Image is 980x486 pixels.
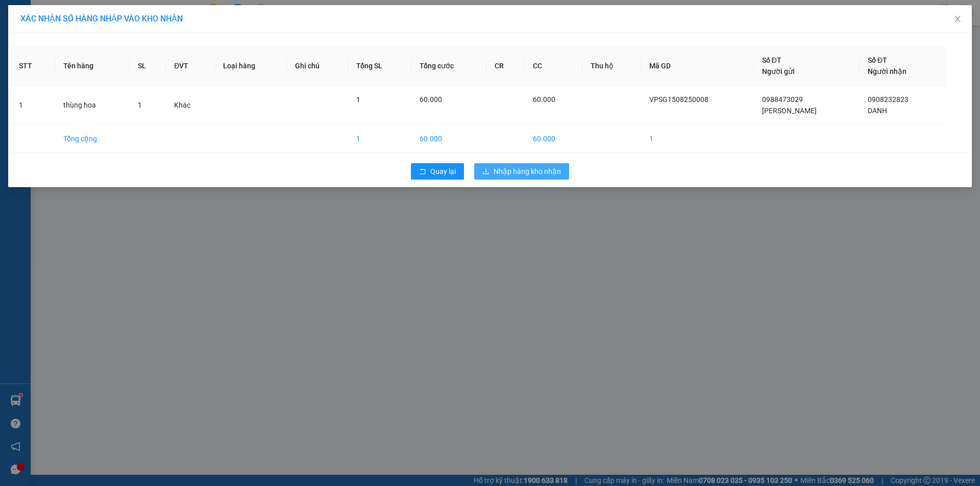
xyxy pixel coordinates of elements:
[166,46,214,86] th: ĐVT
[525,125,582,153] td: 60.000
[868,95,909,104] span: 0908232823
[486,46,525,86] th: CR
[411,46,487,86] th: Tổng cước
[420,95,442,104] span: 60.000
[762,56,781,64] span: Số ĐT
[641,46,754,86] th: Mã GD
[868,107,887,115] span: DANH
[411,125,487,153] td: 60.000
[868,67,906,75] span: Người nhận
[868,56,887,64] span: Số ĐT
[11,86,55,125] td: 1
[494,166,561,177] span: Nhập hàng kho nhận
[762,67,795,75] span: Người gửi
[130,46,166,86] th: SL
[356,95,360,104] span: 1
[166,86,214,125] td: Khác
[20,14,183,23] span: XÁC NHẬN SỐ HÀNG NHẬP VÀO KHO NHẬN
[411,163,464,180] button: rollbackQuay lại
[55,46,130,86] th: Tên hàng
[430,166,456,177] span: Quay lại
[943,5,972,34] button: Close
[348,46,411,86] th: Tổng SL
[582,46,641,86] th: Thu hộ
[348,125,411,153] td: 1
[138,101,142,109] span: 1
[474,163,569,180] button: downloadNhập hàng kho nhận
[482,168,489,176] span: download
[641,125,754,153] td: 1
[762,95,803,104] span: 0988473029
[55,125,130,153] td: Tổng cộng
[287,46,348,86] th: Ghi chú
[762,107,817,115] span: [PERSON_NAME]
[55,86,130,125] td: thùng hoa
[419,168,426,176] span: rollback
[649,95,708,104] span: VPSG1508250008
[953,15,962,23] span: close
[525,46,582,86] th: CC
[11,46,55,86] th: STT
[215,46,287,86] th: Loại hàng
[533,95,555,104] span: 60.000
